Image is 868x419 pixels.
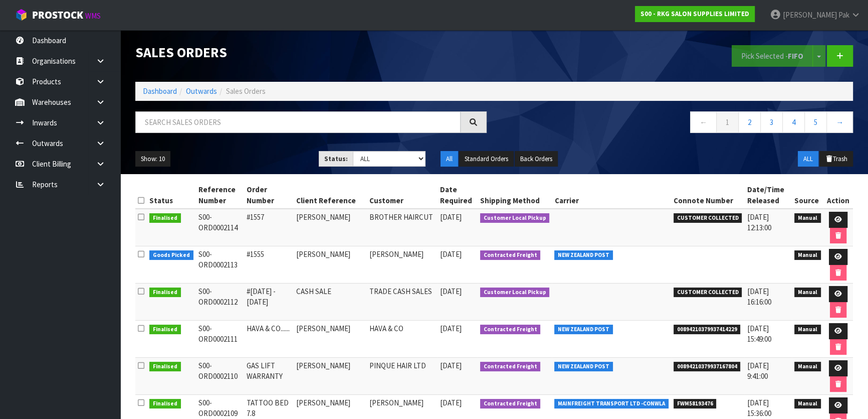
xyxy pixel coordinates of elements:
[794,325,821,335] span: Manual
[738,111,761,133] a: 2
[554,362,613,372] span: NEW ZEALAND POST
[478,182,552,209] th: Shipping Method
[552,182,671,209] th: Carrier
[674,399,717,409] span: FWM58193476
[244,246,293,284] td: #1555
[294,182,367,209] th: Client Reference
[747,287,771,307] span: [DATE] 16:16:00
[674,213,742,223] span: CUSTOMER COLLECTED
[747,212,771,232] span: [DATE] 12:13:00
[196,246,245,284] td: S00-ORD0002113
[294,321,367,358] td: [PERSON_NAME]
[440,249,462,259] span: [DATE]
[480,325,541,335] span: Contracted Freight
[823,182,853,209] th: Action
[554,325,613,335] span: NEW ZEALAND POST
[480,213,550,223] span: Customer Local Pickup
[196,284,245,321] td: S00-ORD0002112
[674,325,741,335] span: 00894210379937414229
[794,399,821,409] span: Manual
[244,358,293,395] td: GAS LIFT WARRANTY
[788,51,803,61] strong: FIFO
[196,358,245,395] td: S00-ORD0002110
[674,362,741,372] span: 00894210379937167804
[794,362,821,372] span: Manual
[783,10,837,20] span: [PERSON_NAME]
[640,10,749,18] strong: S00 - RKG SALON SUPPLIES LIMITED
[747,324,771,344] span: [DATE] 15:49:00
[459,151,514,167] button: Standard Orders
[794,288,821,298] span: Manual
[480,250,541,260] span: Contracted Freight
[367,182,438,209] th: Customer
[480,362,541,372] span: Contracted Freight
[635,6,755,22] a: S00 - RKG SALON SUPPLIES LIMITED
[85,11,101,21] small: WMS
[732,45,813,67] button: Pick Selected -FIFO
[554,399,669,409] span: MAINFREIGHT TRANSPORT LTD -CONWLA
[794,250,821,260] span: Manual
[135,111,461,133] input: Search sales orders
[804,111,827,133] a: 5
[760,111,783,133] a: 3
[186,86,217,96] a: Outwards
[196,182,245,209] th: Reference Number
[826,111,853,133] a: →
[294,246,367,284] td: [PERSON_NAME]
[149,325,181,335] span: Finalised
[838,10,849,20] span: Pak
[671,182,745,209] th: Connote Number
[149,399,181,409] span: Finalised
[794,213,821,223] span: Manual
[226,86,266,96] span: Sales Orders
[441,151,458,167] button: All
[480,288,550,298] span: Customer Local Pickup
[440,361,462,370] span: [DATE]
[367,209,438,246] td: BROTHER HAIRCUT
[149,250,193,260] span: Goods Picked
[554,250,613,260] span: NEW ZEALAND POST
[438,182,478,209] th: Date Required
[135,45,487,60] h1: Sales Orders
[744,182,792,209] th: Date/Time Released
[440,398,462,407] span: [DATE]
[149,213,181,223] span: Finalised
[143,86,177,96] a: Dashboard
[367,284,438,321] td: TRADE CASH SALES
[324,155,348,163] strong: Status:
[792,182,823,209] th: Source
[244,284,293,321] td: #[DATE] - [DATE]
[819,151,853,167] button: Trash
[798,151,818,167] button: ALL
[747,361,768,381] span: [DATE] 9:41:00
[367,321,438,358] td: HAVA & CO
[32,9,83,22] span: ProStock
[690,111,717,133] a: ←
[367,246,438,284] td: [PERSON_NAME]
[196,321,245,358] td: S00-ORD0002111
[149,288,181,298] span: Finalised
[196,209,245,246] td: S00-ORD0002114
[147,182,196,209] th: Status
[440,324,462,333] span: [DATE]
[135,151,170,167] button: Show: 10
[149,362,181,372] span: Finalised
[515,151,558,167] button: Back Orders
[782,111,805,133] a: 4
[15,9,28,21] img: cube-alt.png
[244,321,293,358] td: HAVA & CO......
[244,209,293,246] td: #1557
[674,288,742,298] span: CUSTOMER COLLECTED
[440,287,462,296] span: [DATE]
[480,399,541,409] span: Contracted Freight
[502,111,853,136] nav: Page navigation
[244,182,293,209] th: Order Number
[294,209,367,246] td: [PERSON_NAME]
[716,111,739,133] a: 1
[747,398,771,418] span: [DATE] 15:36:00
[440,212,462,222] span: [DATE]
[294,284,367,321] td: CASH SALE
[294,358,367,395] td: [PERSON_NAME]
[367,358,438,395] td: PINQUE HAIR LTD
